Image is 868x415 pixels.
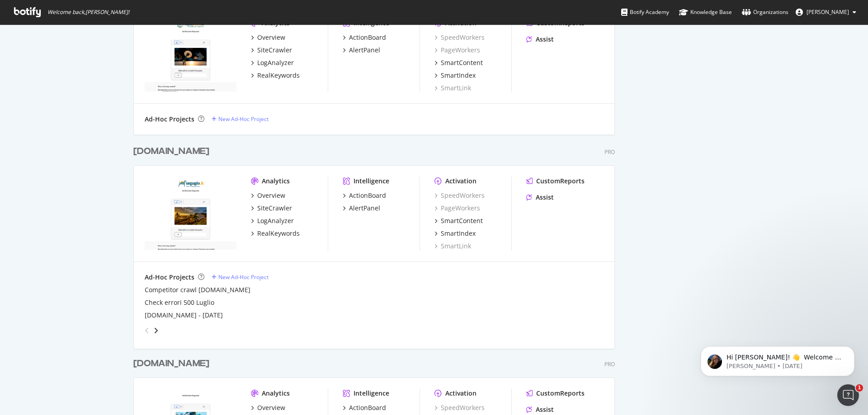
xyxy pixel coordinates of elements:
a: PageWorkers [434,204,480,213]
div: SiteCrawler [257,46,292,55]
a: CustomReports [526,177,585,186]
a: CustomReports [526,389,585,398]
a: New Ad-Hoc Project [212,115,269,123]
a: ActionBoard [343,191,386,200]
img: prestitionline.it [145,19,236,92]
a: SpeedWorkers [434,403,485,412]
a: Assist [526,35,554,44]
iframe: Intercom notifications message [687,327,868,391]
img: segugio.it [145,177,236,250]
div: Overview [257,33,285,42]
a: PageWorkers [434,46,480,55]
div: ActionBoard [349,33,386,42]
a: AlertPanel [343,46,380,55]
div: SmartContent [441,216,483,225]
a: [DOMAIN_NAME] [133,357,213,370]
a: Overview [251,33,285,42]
div: Overview [257,403,285,412]
a: SmartContent [434,58,483,67]
a: Overview [251,191,285,200]
div: Pro [604,148,615,156]
div: Organizations [742,8,788,17]
div: Assist [536,35,554,44]
a: [DOMAIN_NAME] - [DATE] [145,311,223,320]
a: Competitor crawl [DOMAIN_NAME] [145,285,250,294]
div: [DOMAIN_NAME] [133,145,209,158]
div: Assist [536,405,554,414]
a: RealKeywords [251,229,300,238]
a: RealKeywords [251,71,300,80]
div: Intelligence [354,389,389,398]
div: SiteCrawler [257,204,292,213]
div: SmartIndex [441,229,476,238]
div: Pro [604,360,615,368]
div: angle-left [141,323,153,338]
div: AlertPanel [349,46,380,55]
div: angle-right [153,326,159,335]
div: Ad-Hoc Projects [145,115,194,124]
a: SpeedWorkers [434,191,485,200]
span: Welcome back, [PERSON_NAME] ! [47,9,129,16]
div: Analytics [262,177,290,186]
button: [PERSON_NAME] [788,5,863,19]
div: New Ad-Hoc Project [218,115,269,123]
div: Assist [536,193,554,202]
a: SiteCrawler [251,204,292,213]
a: Check errori 500 Luglio [145,298,214,307]
div: [DOMAIN_NAME] [133,357,209,370]
div: Analytics [262,389,290,398]
div: Knowledge Base [679,8,732,17]
a: SmartLink [434,242,471,251]
a: LogAnalyzer [251,58,294,67]
a: LogAnalyzer [251,216,294,225]
div: ActionBoard [349,191,386,200]
div: RealKeywords [257,229,300,238]
a: ActionBoard [343,403,386,412]
a: SmartIndex [434,71,476,80]
a: SiteCrawler [251,46,292,55]
div: New Ad-Hoc Project [218,273,269,281]
iframe: Intercom live chat [837,384,859,406]
div: Activation [445,177,476,186]
a: [DOMAIN_NAME] [133,145,213,158]
div: RealKeywords [257,71,300,80]
a: Assist [526,193,554,202]
a: SmartLink [434,84,471,93]
div: SmartIndex [441,71,476,80]
div: Overview [257,191,285,200]
div: CustomReports [536,389,585,398]
div: Intelligence [354,177,389,186]
div: Activation [445,389,476,398]
a: Overview [251,403,285,412]
div: SmartContent [441,58,483,67]
a: AlertPanel [343,204,380,213]
span: Alessandro Voci [807,8,849,16]
a: Assist [526,405,554,414]
div: Botify Academy [621,8,669,17]
a: SmartContent [434,216,483,225]
a: SmartIndex [434,229,476,238]
span: 1 [856,384,863,392]
a: New Ad-Hoc Project [212,273,269,281]
div: ActionBoard [349,403,386,412]
div: CustomReports [536,177,585,186]
a: ActionBoard [343,33,386,42]
div: LogAnalyzer [257,58,294,67]
a: SpeedWorkers [434,33,485,42]
div: AlertPanel [349,204,380,213]
div: LogAnalyzer [257,216,294,225]
div: Ad-Hoc Projects [145,273,194,282]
